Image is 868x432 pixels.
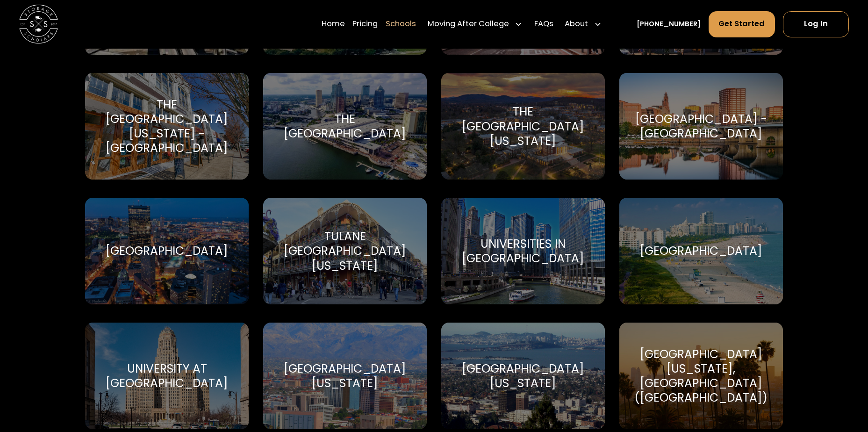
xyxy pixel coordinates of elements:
[97,97,237,155] div: The [GEOGRAPHIC_DATA][US_STATE] - [GEOGRAPHIC_DATA]
[619,73,783,180] a: Go to selected school
[441,198,605,304] a: Go to selected school
[709,11,775,37] a: Get Started
[85,198,249,304] a: Go to selected school
[386,11,416,38] a: Schools
[637,19,701,29] a: [PHONE_NUMBER]
[423,11,526,38] div: Moving After College
[783,11,849,37] a: Log In
[453,361,593,390] div: [GEOGRAPHIC_DATA][US_STATE]
[561,11,606,38] div: About
[441,73,605,180] a: Go to selected school
[441,323,605,429] a: Go to selected school
[631,347,771,405] div: [GEOGRAPHIC_DATA][US_STATE], [GEOGRAPHIC_DATA] ([GEOGRAPHIC_DATA])
[619,323,783,429] a: Go to selected school
[85,323,249,429] a: Go to selected school
[19,5,58,43] img: Storage Scholars main logo
[640,244,762,258] div: [GEOGRAPHIC_DATA]
[85,73,249,180] a: Go to selected school
[106,244,228,258] div: [GEOGRAPHIC_DATA]
[453,237,593,266] div: Universities in [GEOGRAPHIC_DATA]
[534,11,553,38] a: FAQs
[275,229,415,273] div: Tulane [GEOGRAPHIC_DATA][US_STATE]
[352,11,378,38] a: Pricing
[565,18,588,30] div: About
[275,361,415,390] div: [GEOGRAPHIC_DATA][US_STATE]
[263,198,427,304] a: Go to selected school
[263,323,427,429] a: Go to selected school
[263,73,427,180] a: Go to selected school
[275,112,415,141] div: The [GEOGRAPHIC_DATA]
[97,361,237,390] div: University at [GEOGRAPHIC_DATA]
[428,18,509,30] div: Moving After College
[619,198,783,304] a: Go to selected school
[322,11,345,38] a: Home
[631,112,771,141] div: [GEOGRAPHIC_DATA] - [GEOGRAPHIC_DATA]
[453,104,593,148] div: The [GEOGRAPHIC_DATA][US_STATE]
[19,5,58,43] a: home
